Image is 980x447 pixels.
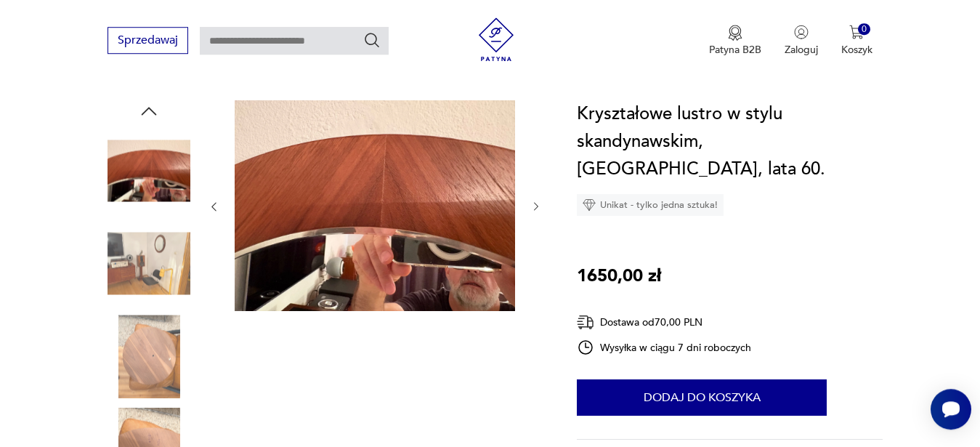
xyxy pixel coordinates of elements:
[841,43,872,57] p: Koszyk
[709,25,761,57] button: Patyna B2B
[849,25,864,39] img: Ikona koszyka
[363,31,381,49] button: Szukaj
[577,100,883,183] h1: Kryształowe lustro w stylu skandynawskim, [GEOGRAPHIC_DATA], lata 60.
[794,25,809,39] img: Ikonka użytkownika
[709,25,761,57] a: Ikona medaluPatyna B2B
[858,23,870,36] div: 0
[577,339,751,356] div: Wysyłka w ciągu 7 dni roboczych
[108,36,188,47] a: Sprzedawaj
[583,198,596,212] img: Ikona diamentu
[709,43,761,57] p: Patyna B2B
[474,17,518,61] img: Patyna - sklep z meblami i dekoracjami vintage
[931,389,971,430] iframe: Smartsupp widget button
[108,27,188,54] button: Sprzedawaj
[577,262,661,290] p: 1650,00 zł
[108,222,190,305] img: Zdjęcie produktu Kryształowe lustro w stylu skandynawskim, Niemcy, lata 60.
[785,25,818,57] button: Zaloguj
[577,379,827,416] button: Dodaj do koszyka
[108,315,190,398] img: Zdjęcie produktu Kryształowe lustro w stylu skandynawskim, Niemcy, lata 60.
[841,25,872,57] button: 0Koszyk
[235,100,515,311] img: Zdjęcie produktu Kryształowe lustro w stylu skandynawskim, Niemcy, lata 60.
[728,25,742,41] img: Ikona medalu
[577,313,594,331] img: Ikona dostawy
[108,129,190,212] img: Zdjęcie produktu Kryształowe lustro w stylu skandynawskim, Niemcy, lata 60.
[577,194,724,216] div: Unikat - tylko jedna sztuka!
[785,43,818,57] p: Zaloguj
[577,313,751,331] div: Dostawa od 70,00 PLN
